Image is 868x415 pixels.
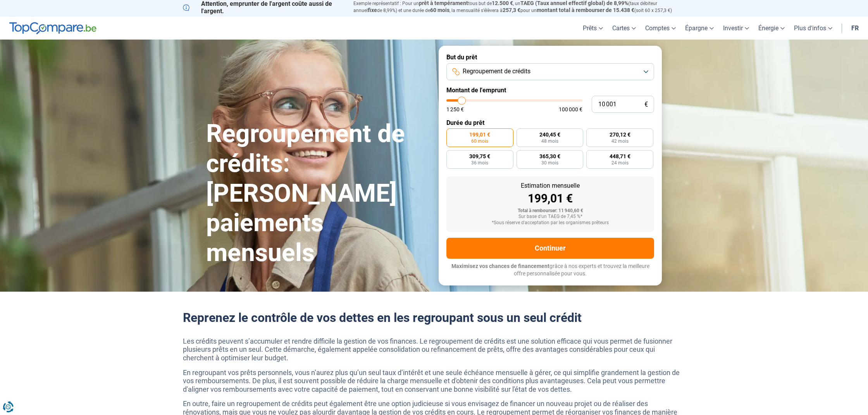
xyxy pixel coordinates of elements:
[559,107,582,112] span: 100 000 €
[718,17,754,40] a: Investir
[453,220,648,226] div: *Sous réserve d'acceptation par les organismes prêteurs
[446,86,654,94] label: Montant de l'emprunt
[539,154,560,159] span: 365,30 €
[847,17,863,40] a: fr
[608,17,641,40] a: Cartes
[430,7,449,13] span: 60 mois
[754,17,789,40] a: Énergie
[471,161,488,165] span: 36 mois
[453,183,648,189] div: Estimation mensuelle
[463,67,530,76] span: Regroupement de crédits
[611,161,629,165] span: 24 mois
[183,310,685,325] h2: Reprenez le contrôle de vos dettes en les regroupant sous un seul crédit
[610,132,630,137] span: 270,12 €
[451,263,549,269] span: Maximisez vos chances de financement
[453,208,648,214] div: Total à rembourser: 11 940,60 €
[206,119,429,268] h1: Regroupement de crédits: [PERSON_NAME] paiements mensuels
[183,337,685,362] p: Les crédits peuvent s’accumuler et rendre difficile la gestion de vos finances. Le regroupement d...
[469,154,490,159] span: 309,75 €
[610,154,630,159] span: 448,71 €
[446,119,654,126] label: Durée du prêt
[541,139,558,144] span: 48 mois
[680,17,718,40] a: Épargne
[446,54,654,61] label: But du prêt
[453,193,648,204] div: 199,01 €
[453,214,648,220] div: Sur base d'un TAEG de 7,45 %*
[446,107,464,112] span: 1 250 €
[537,7,634,13] span: montant total à rembourser de 15.438 €
[446,238,654,259] button: Continuer
[644,101,648,108] span: €
[446,263,654,278] p: grâce à nos experts et trouvez la meilleure offre personnalisée pour vous.
[539,132,560,137] span: 240,45 €
[541,161,558,165] span: 30 mois
[503,7,520,13] span: 257,3 €
[789,17,837,40] a: Plus d'infos
[471,139,488,144] span: 60 mois
[446,63,654,80] button: Regroupement de crédits
[368,7,377,13] span: fixe
[469,132,490,137] span: 199,01 €
[578,17,608,40] a: Prêts
[611,139,629,144] span: 42 mois
[641,17,680,40] a: Comptes
[183,368,685,394] p: En regroupant vos prêts personnels, vous n’aurez plus qu’un seul taux d’intérêt et une seule éché...
[9,22,96,35] img: TopCompare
